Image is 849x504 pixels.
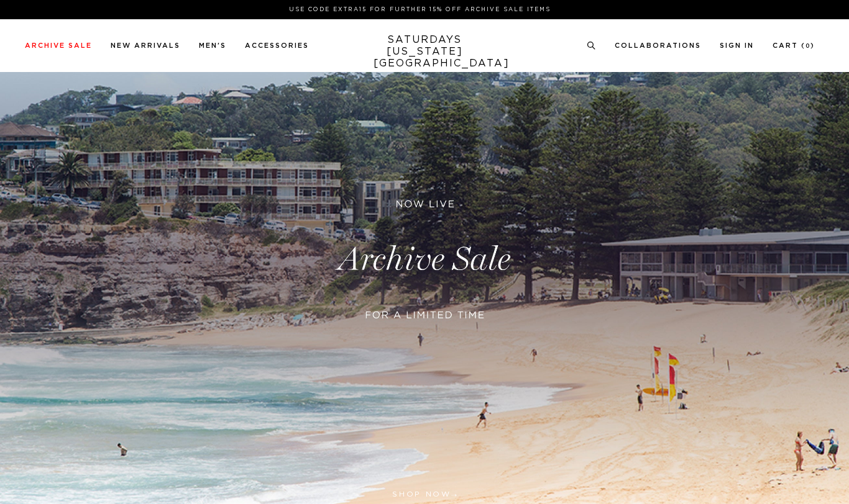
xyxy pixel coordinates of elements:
[199,42,226,49] a: Men's
[773,42,815,49] a: Cart (0)
[30,5,810,14] p: Use Code EXTRA15 for Further 15% Off Archive Sale Items
[374,34,476,70] a: SATURDAYS[US_STATE][GEOGRAPHIC_DATA]
[111,42,180,49] a: New Arrivals
[615,42,701,49] a: Collaborations
[245,42,309,49] a: Accessories
[720,42,754,49] a: Sign In
[805,43,810,49] small: 0
[25,42,92,49] a: Archive Sale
